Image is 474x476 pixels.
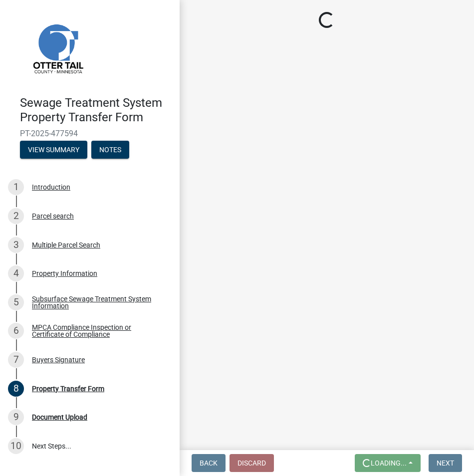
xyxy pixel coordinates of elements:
div: 3 [8,237,24,253]
div: 5 [8,294,24,310]
span: Loading... [371,459,407,467]
div: MPCA Compliance Inspection or Certificate of Compliance [32,324,164,338]
span: PT-2025-477594 [20,129,160,138]
div: Multiple Parcel Search [32,241,100,248]
button: Loading... [355,454,421,472]
button: Discard [230,454,274,472]
div: 6 [8,323,24,339]
wm-modal-confirm: Summary [20,146,87,154]
div: 9 [8,409,24,425]
wm-modal-confirm: Notes [91,146,129,154]
div: Property Information [32,270,97,277]
div: Document Upload [32,414,87,421]
div: Property Transfer Form [32,385,104,392]
div: 1 [8,179,24,195]
div: 10 [8,438,24,454]
div: 4 [8,265,24,281]
div: 7 [8,352,24,368]
div: Subsurface Sewage Treatment System Information [32,295,164,309]
span: Back [200,459,218,467]
button: Back [192,454,226,472]
button: View Summary [20,141,87,159]
div: 8 [8,381,24,397]
button: Notes [91,141,129,159]
div: Buyers Signature [32,356,85,363]
h4: Sewage Treatment System Property Transfer Form [20,96,172,125]
span: Next [437,459,454,467]
img: Otter Tail County, Minnesota [20,10,95,85]
div: Parcel search [32,213,74,220]
div: 2 [8,208,24,224]
button: Next [429,454,462,472]
div: Introduction [32,184,70,191]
